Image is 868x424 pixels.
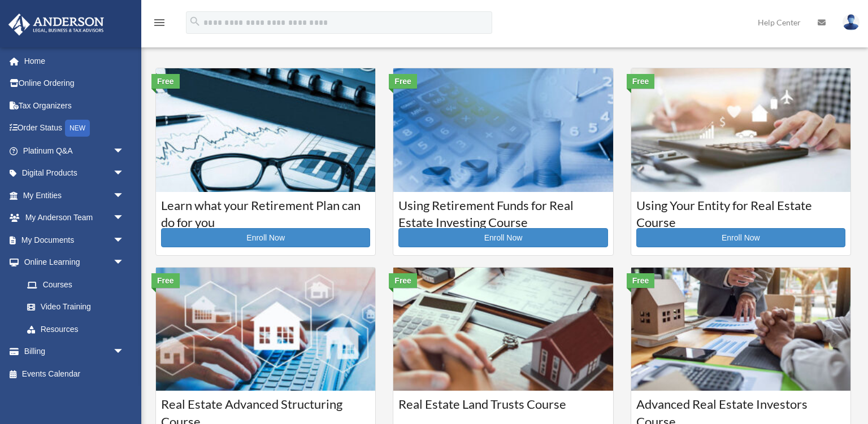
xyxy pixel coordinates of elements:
[8,139,141,162] a: Platinum Q&Aarrow_drop_down
[8,50,141,72] a: Home
[389,273,417,288] div: Free
[636,396,845,424] h3: Advanced Real Estate Investors Course
[153,16,166,29] i: menu
[8,207,141,229] a: My Anderson Teamarrow_drop_down
[8,251,141,274] a: Online Learningarrow_drop_down
[8,184,141,207] a: My Entitiesarrow_drop_down
[8,72,141,95] a: Online Ordering
[16,318,141,340] a: Resources
[16,273,136,296] a: Courses
[113,229,136,252] span: arrow_drop_down
[113,184,136,207] span: arrow_drop_down
[8,117,141,140] a: Order StatusNEW
[627,74,655,89] div: Free
[161,228,370,247] a: Enroll Now
[161,197,370,225] h3: Learn what your Retirement Plan can do for you
[65,120,90,137] div: NEW
[398,396,607,424] h3: Real Estate Land Trusts Course
[8,340,141,363] a: Billingarrow_drop_down
[153,20,166,29] a: menu
[843,14,860,30] img: User Pic
[8,229,141,251] a: My Documentsarrow_drop_down
[8,162,141,185] a: Digital Productsarrow_drop_down
[389,74,417,89] div: Free
[627,273,655,288] div: Free
[151,74,180,89] div: Free
[113,139,136,163] span: arrow_drop_down
[8,94,141,117] a: Tax Organizers
[113,251,136,274] span: arrow_drop_down
[398,228,607,247] a: Enroll Now
[151,273,180,288] div: Free
[161,396,370,424] h3: Real Estate Advanced Structuring Course
[636,197,845,225] h3: Using Your Entity for Real Estate Course
[636,228,845,247] a: Enroll Now
[398,197,607,225] h3: Using Retirement Funds for Real Estate Investing Course
[113,207,136,230] span: arrow_drop_down
[8,362,141,385] a: Events Calendar
[113,340,136,364] span: arrow_drop_down
[189,15,201,28] i: search
[113,162,136,185] span: arrow_drop_down
[16,296,141,318] a: Video Training
[5,14,107,36] img: Anderson Advisors Platinum Portal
